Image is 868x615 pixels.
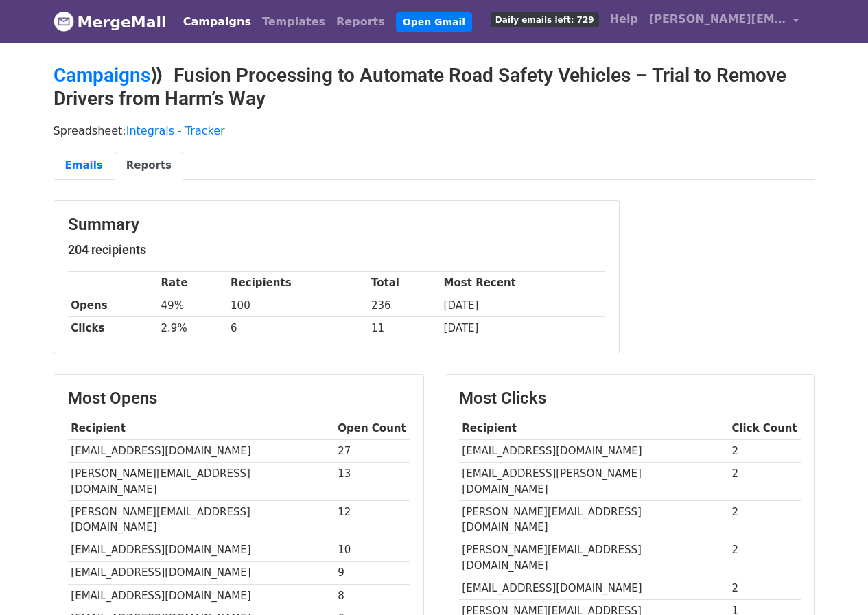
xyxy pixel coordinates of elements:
td: [PERSON_NAME][EMAIL_ADDRESS][DOMAIN_NAME] [459,500,729,539]
h5: 204 recipients [68,242,605,257]
img: MergeMail logo [54,11,74,32]
th: Click Count [729,417,801,440]
td: [EMAIL_ADDRESS][DOMAIN_NAME] [68,584,335,607]
a: Templates [257,8,331,36]
td: 11 [368,317,441,340]
td: 2 [729,577,801,600]
a: Open Gmail [396,12,472,32]
a: Reports [115,152,183,180]
td: 13 [335,463,410,501]
p: Spreadsheet: [54,124,815,138]
th: Recipient [459,417,729,440]
td: [PERSON_NAME][EMAIL_ADDRESS][DOMAIN_NAME] [68,500,335,539]
th: Total [368,272,441,294]
th: Rate [158,272,228,294]
td: 27 [335,440,410,463]
td: [DATE] [441,294,605,317]
td: [EMAIL_ADDRESS][DOMAIN_NAME] [68,440,335,463]
td: 2 [729,463,801,501]
td: [EMAIL_ADDRESS][DOMAIN_NAME] [68,561,335,584]
a: [PERSON_NAME][EMAIL_ADDRESS][DOMAIN_NAME] [644,5,804,38]
th: Clicks [68,317,158,340]
h3: Most Opens [68,388,410,408]
td: 49% [158,294,228,317]
th: Most Recent [441,272,605,294]
h3: Summary [68,215,605,235]
td: [EMAIL_ADDRESS][PERSON_NAME][DOMAIN_NAME] [459,463,729,501]
td: 12 [335,500,410,539]
td: 236 [368,294,441,317]
td: [DATE] [441,317,605,340]
a: Integrals - Tracker [126,124,225,137]
td: 2 [729,440,801,463]
td: [EMAIL_ADDRESS][DOMAIN_NAME] [459,577,729,600]
td: [PERSON_NAME][EMAIL_ADDRESS][DOMAIN_NAME] [68,463,335,501]
td: 2 [729,539,801,577]
th: Recipients [227,272,368,294]
h3: Most Clicks [459,388,801,408]
td: 8 [335,584,410,607]
td: 6 [227,317,368,340]
td: 100 [227,294,368,317]
td: [EMAIL_ADDRESS][DOMAIN_NAME] [459,440,729,463]
span: Daily emails left: 729 [491,12,599,27]
th: Opens [68,294,158,317]
td: [PERSON_NAME][EMAIL_ADDRESS][DOMAIN_NAME] [459,539,729,577]
td: 10 [335,539,410,561]
td: 2 [729,500,801,539]
a: Emails [54,152,115,180]
a: Daily emails left: 729 [485,5,605,33]
a: Reports [331,8,390,36]
td: 2.9% [158,317,228,340]
a: Campaigns [178,8,257,36]
a: Help [605,5,644,33]
h2: ⟫ Fusion Processing to Automate Road Safety Vehicles – Trial to Remove Drivers from Harm’s Way [54,64,815,110]
td: [EMAIL_ADDRESS][DOMAIN_NAME] [68,539,335,561]
th: Open Count [335,417,410,440]
span: [PERSON_NAME][EMAIL_ADDRESS][DOMAIN_NAME] [649,11,786,27]
th: Recipient [68,417,335,440]
a: Campaigns [54,64,150,86]
td: 9 [335,561,410,584]
a: MergeMail [54,8,167,36]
